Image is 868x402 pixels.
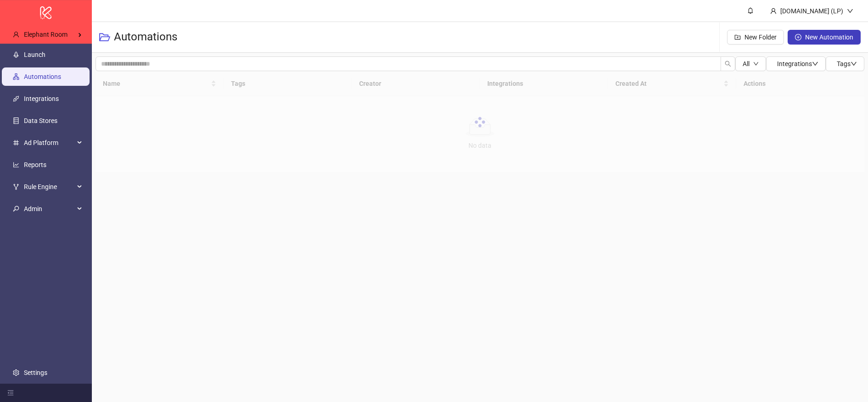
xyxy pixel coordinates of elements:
[847,8,853,14] span: down
[851,61,857,67] span: down
[24,178,74,196] span: Rule Engine
[812,61,818,67] span: down
[766,56,826,71] button: Integrationsdown
[24,369,47,376] a: Settings
[826,56,864,71] button: Tagsdown
[13,184,19,190] span: fork
[727,30,784,45] button: New Folder
[24,161,46,168] a: Reports
[24,200,74,218] span: Admin
[7,390,14,396] span: menu-fold
[99,32,110,43] span: folder-open
[837,60,857,67] span: Tags
[770,8,777,14] span: user
[24,117,57,124] a: Data Stores
[777,6,847,16] div: [DOMAIN_NAME] (LP)
[24,73,61,80] a: Automations
[795,34,801,40] span: plus-circle
[13,31,19,38] span: user
[747,7,754,14] span: bell
[777,60,818,67] span: Integrations
[725,61,731,67] span: search
[114,30,177,45] h3: Automations
[744,33,777,41] span: New Folder
[24,51,45,58] a: Launch
[743,60,750,67] span: All
[805,33,853,41] span: New Automation
[24,95,59,102] a: Integrations
[753,61,759,67] span: down
[788,30,861,45] button: New Automation
[24,31,68,38] span: Elephant Room
[13,140,19,146] span: number
[24,134,74,152] span: Ad Platform
[735,56,766,71] button: Alldown
[13,206,19,212] span: key
[734,34,741,40] span: folder-add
